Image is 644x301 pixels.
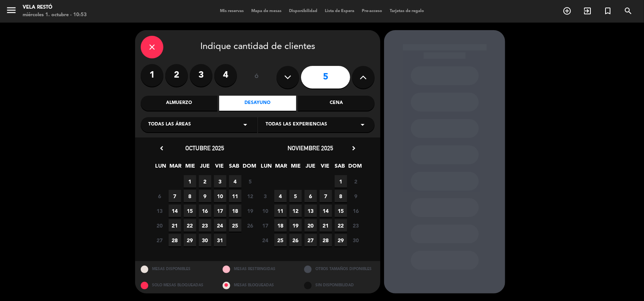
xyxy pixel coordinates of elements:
span: 15 [335,205,347,217]
span: 11 [274,205,287,217]
span: 13 [154,205,166,217]
label: 1 [141,64,163,87]
span: LUN [260,162,273,174]
span: SAB [334,162,346,174]
span: 7 [320,190,332,202]
span: 13 [304,205,317,217]
span: 31 [214,234,226,246]
span: 22 [335,219,347,232]
i: chevron_right [350,144,358,152]
span: 2 [199,175,211,188]
div: SIN DISPONIBILIDAD [298,277,380,293]
span: 12 [244,190,257,202]
span: DOM [349,162,361,174]
span: 23 [350,219,362,232]
span: 19 [289,219,302,232]
span: 29 [184,234,196,246]
span: 12 [289,205,302,217]
i: exit_to_app [583,6,592,15]
span: 14 [169,205,181,217]
span: 9 [350,190,362,202]
button: menu [6,5,17,18]
i: chevron_left [158,144,166,152]
div: MESAS DISPONIBLES [135,261,217,277]
i: menu [6,5,17,16]
span: noviembre 2025 [288,144,334,152]
span: 24 [214,219,226,232]
span: 20 [304,219,317,232]
span: VIE [214,162,226,174]
div: SOLO MESAS BLOQUEADAS [135,277,217,293]
span: 8 [184,190,196,202]
span: MIE [184,162,197,174]
span: MAR [275,162,287,174]
span: 1 [184,175,196,188]
span: VIE [319,162,332,174]
span: 2 [350,175,362,188]
span: 3 [214,175,226,188]
div: MESAS RESTRINGIDAS [217,261,299,277]
span: 25 [274,234,287,246]
div: OTROS TAMAÑOS DIPONIBLES [298,261,380,277]
span: JUE [304,162,317,174]
span: 4 [229,175,241,188]
span: 19 [244,205,257,217]
span: 6 [154,190,166,202]
i: arrow_drop_down [241,120,250,129]
span: MAR [169,162,182,174]
span: 28 [169,234,181,246]
span: 27 [154,234,166,246]
span: 23 [199,219,211,232]
div: Vela Restó [23,4,87,11]
span: 16 [350,205,362,217]
span: 21 [320,219,332,232]
span: MIE [290,162,302,174]
span: 26 [289,234,302,246]
i: search [624,6,633,15]
span: 5 [244,175,257,188]
label: 2 [165,64,188,87]
div: miércoles 1. octubre - 10:53 [23,11,87,19]
span: 21 [169,219,181,232]
span: 24 [259,234,272,246]
span: 17 [214,205,226,217]
span: octubre 2025 [186,144,224,152]
span: 18 [229,205,241,217]
span: Lista de Espera [321,9,358,13]
label: 4 [214,64,237,87]
span: 10 [259,205,272,217]
span: 28 [320,234,332,246]
span: Todas las áreas [148,121,191,128]
span: 20 [154,219,166,232]
span: Pre-acceso [358,9,386,13]
div: Desayuno [219,96,296,111]
i: close [148,43,157,52]
span: 22 [184,219,196,232]
i: arrow_drop_down [358,120,367,129]
span: Mapa de mesas [247,9,285,13]
span: Disponibilidad [285,9,321,13]
span: 30 [350,234,362,246]
span: 26 [244,219,257,232]
span: SAB [228,162,241,174]
span: 27 [304,234,317,246]
span: 5 [289,190,302,202]
span: 25 [229,219,241,232]
i: add_circle_outline [563,6,572,15]
span: 17 [259,219,272,232]
span: 15 [184,205,196,217]
span: Mis reservas [216,9,247,13]
span: JUE [199,162,211,174]
span: Todas las experiencias [266,121,327,128]
span: 4 [274,190,287,202]
div: Cena [298,96,375,111]
span: 6 [304,190,317,202]
span: 7 [169,190,181,202]
label: 3 [190,64,212,87]
span: 16 [199,205,211,217]
span: 9 [199,190,211,202]
span: 3 [259,190,272,202]
span: 10 [214,190,226,202]
span: 11 [229,190,241,202]
span: 30 [199,234,211,246]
